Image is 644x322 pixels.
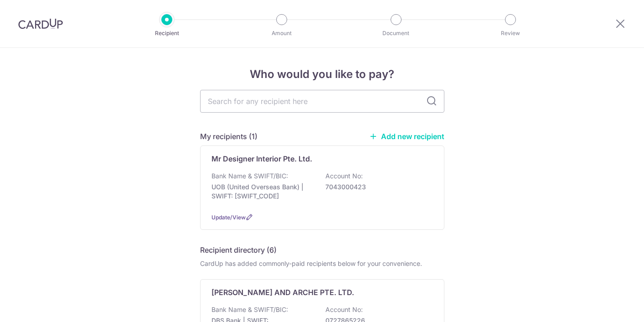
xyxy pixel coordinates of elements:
[211,171,288,181] p: Bank Name & SWIFT/BIC:
[200,244,277,255] h5: Recipient directory (6)
[362,29,430,38] p: Document
[200,90,444,113] input: Search for any recipient here
[477,29,544,38] p: Review
[325,305,363,314] p: Account No:
[369,132,444,141] a: Add new recipient
[325,171,363,181] p: Account No:
[211,305,288,314] p: Bank Name & SWIFT/BIC:
[18,18,63,29] img: CardUp
[200,66,444,83] h4: Who would you like to pay?
[200,131,258,142] h5: My recipients (1)
[248,29,315,38] p: Amount
[211,287,354,298] p: [PERSON_NAME] AND ARCHE PTE. LTD.
[211,153,312,164] p: Mr Designer Interior Pte. Ltd.
[211,214,246,221] a: Update/View
[325,182,428,192] p: 7043000423
[211,182,314,201] p: UOB (United Overseas Bank) | SWIFT: [SWIFT_CODE]
[133,29,201,38] p: Recipient
[200,259,444,268] div: CardUp has added commonly-paid recipients below for your convenience.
